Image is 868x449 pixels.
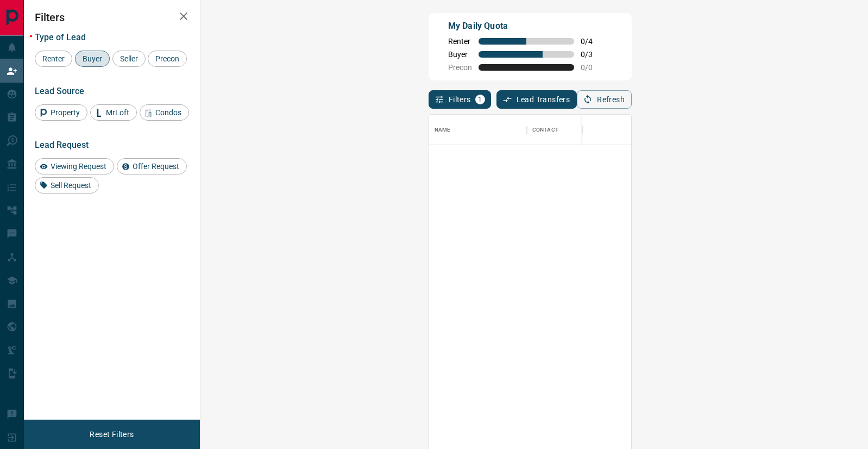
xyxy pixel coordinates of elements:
div: Name [429,115,527,145]
button: Lead Transfers [496,90,577,109]
span: 0 / 0 [581,63,605,72]
span: Precon [448,63,472,72]
div: Sell Request [35,177,99,194]
p: My Daily Quota [448,20,605,33]
span: Sell Request [47,181,95,190]
span: Buyer [448,50,472,59]
span: Seller [116,54,142,63]
span: Buyer [79,54,106,63]
div: Seller [112,51,146,67]
div: Viewing Request [35,158,114,174]
div: Contact [532,115,558,145]
span: Type of Lead [35,32,86,42]
span: Viewing Request [47,162,110,171]
span: Precon [152,54,183,63]
span: Renter [39,54,68,63]
span: Lead Request [35,140,89,150]
span: MrLoft [102,108,133,117]
span: 0 / 4 [581,37,605,46]
div: Precon [148,51,187,67]
div: Contact [527,115,614,145]
div: Offer Request [117,158,187,174]
button: Filters1 [429,90,491,109]
span: Lead Source [35,86,84,96]
span: Renter [448,37,472,46]
div: Buyer [75,51,110,67]
div: Condos [140,104,189,121]
div: Name [435,115,451,145]
button: Reset Filters [83,425,141,444]
div: Renter [35,51,72,67]
span: 1 [476,96,484,103]
span: 0 / 3 [581,50,605,59]
span: Condos [152,108,185,117]
div: Property [35,104,87,121]
button: Refresh [577,90,632,109]
h2: Filters [35,11,189,24]
div: MrLoft [90,104,137,121]
span: Property [47,108,84,117]
span: Offer Request [129,162,183,171]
